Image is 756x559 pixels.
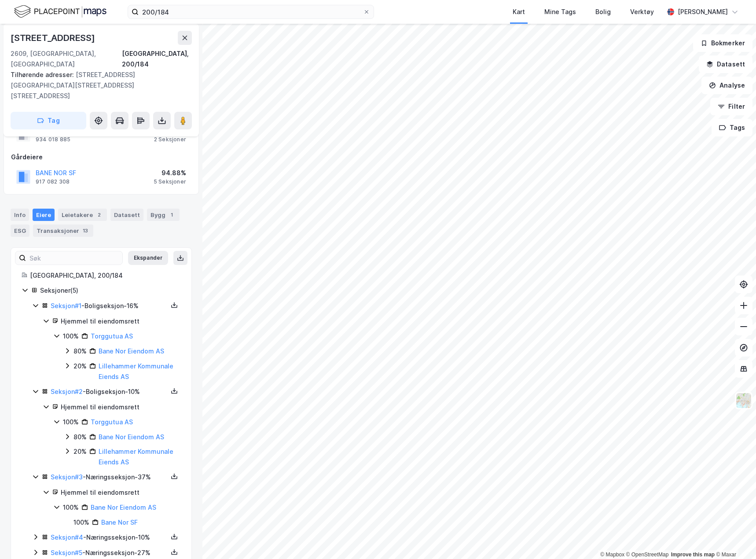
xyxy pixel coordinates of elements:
button: Bokmerker [693,34,752,52]
div: 2609, [GEOGRAPHIC_DATA], [GEOGRAPHIC_DATA] [11,48,122,70]
div: 917 082 308 [36,178,70,185]
div: 934 018 885 [36,136,70,143]
div: Gårdeiere [11,152,191,162]
button: Ekspander [128,251,168,265]
button: Tag [11,112,86,129]
div: 2 [95,210,103,219]
img: Z [735,392,752,409]
div: Mine Tags [544,7,576,17]
img: logo.f888ab2527a4732fd821a326f86c7f29.svg [14,4,106,19]
button: Filter [710,98,752,115]
div: 13 [81,226,90,235]
a: Mapbox [600,552,624,558]
a: Improve this map [671,552,715,558]
div: 80% [73,346,87,357]
a: Lillehammer Kommunale Eiends AS [99,448,173,466]
div: 5 Seksjoner [154,178,186,185]
div: ESG [11,224,29,237]
div: Datasett [110,209,143,221]
div: [PERSON_NAME] [678,7,728,17]
div: 94.88% [154,168,186,178]
a: Seksjon#2 [51,388,83,395]
div: Hjemmel til eiendomsrett [61,487,181,498]
div: Hjemmel til eiendomsrett [61,402,181,412]
a: Seksjon#5 [51,549,82,556]
a: Seksjon#1 [51,302,81,309]
div: - Næringsseksjon - 37% [51,472,168,482]
div: [STREET_ADDRESS][GEOGRAPHIC_DATA][STREET_ADDRESS][STREET_ADDRESS] [11,70,185,101]
div: Eiere [33,209,55,221]
div: 2 Seksjoner [154,136,186,143]
a: OpenStreetMap [626,552,669,558]
div: Leietakere [58,209,107,221]
div: 100% [63,417,79,427]
div: - Boligseksjon - 10% [51,386,168,397]
div: Bygg [147,209,180,221]
div: [GEOGRAPHIC_DATA], 200/184 [30,270,181,281]
iframe: Chat Widget [712,517,756,559]
div: 100% [73,517,89,528]
button: Analyse [701,77,752,94]
div: Kart [513,7,525,17]
div: 100% [63,502,79,513]
div: [GEOGRAPHIC_DATA], 200/184 [122,48,192,70]
a: Bane Nor SF [101,519,138,526]
div: Transaksjoner [33,224,93,237]
input: Søk på adresse, matrikkel, gårdeiere, leietakere eller personer [139,5,363,18]
a: Seksjon#3 [51,473,83,481]
div: Info [11,209,29,221]
a: Torggutua AS [91,332,133,340]
div: [STREET_ADDRESS] [11,31,97,45]
button: Datasett [699,55,752,73]
a: Bane Nor Eiendom AS [99,347,164,355]
a: Seksjon#4 [51,533,83,541]
div: 1 [167,210,176,219]
input: Søk [26,251,122,265]
div: 20% [73,361,87,371]
div: - Boligseksjon - 16% [51,301,168,311]
div: Verktøy [630,7,654,17]
div: 100% [63,331,79,342]
div: Kontrollprogram for chat [712,517,756,559]
div: 20% [73,446,87,457]
a: Lillehammer Kommunale Eiends AS [99,362,173,380]
div: 80% [73,432,87,442]
span: Tilhørende adresser: [11,71,76,78]
div: - Næringsseksjon - 10% [51,532,168,543]
div: Bolig [595,7,611,17]
a: Torggutua AS [91,418,133,426]
div: - Næringsseksjon - 27% [51,548,168,558]
div: Hjemmel til eiendomsrett [61,316,181,327]
button: Tags [712,119,752,136]
a: Bane Nor Eiendom AS [99,433,164,441]
a: Bane Nor Eiendom AS [91,504,156,511]
div: Seksjoner ( 5 ) [40,285,181,296]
